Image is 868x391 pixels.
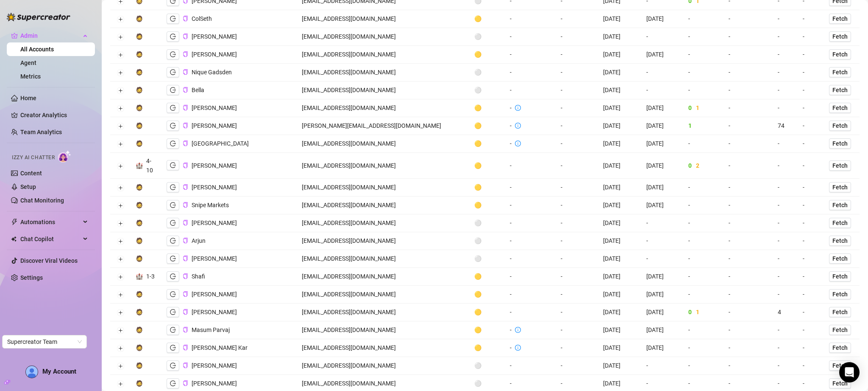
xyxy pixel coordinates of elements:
button: Fetch [829,14,851,24]
div: - [510,325,512,335]
div: 🏰 [136,161,143,170]
span: Automations [20,215,81,229]
span: copy [183,123,188,128]
span: Fetch [832,69,848,76]
span: Fetch [832,162,848,169]
span: copy [183,51,188,57]
button: logout [167,289,179,299]
button: Fetch [829,160,851,171]
span: Fetch [832,184,848,191]
div: 🧔 [136,236,143,245]
button: Copy Account UID [183,162,188,169]
button: logout [167,378,179,388]
span: 🟡 [474,104,481,111]
button: Fetch [829,121,851,131]
div: 🧔 [136,103,143,113]
button: logout [167,31,179,42]
button: logout [167,182,179,192]
td: [DATE] [641,10,684,28]
a: Content [20,170,42,177]
span: ⚪ [474,69,481,76]
td: [DATE] [598,46,641,64]
button: Fetch [829,360,851,371]
div: 🧔 [136,121,143,130]
span: Admin [20,29,81,42]
a: Team Analytics [20,129,62,135]
span: ColSeth [192,15,212,22]
span: logout [170,238,176,244]
div: 🧔 [136,183,143,192]
span: [PERSON_NAME] [192,122,237,129]
div: 🧔 [136,139,143,148]
button: logout [167,49,179,59]
span: logout [170,69,176,75]
td: - [683,46,723,64]
button: Expand row [117,123,124,130]
a: Setup [20,183,36,190]
span: logout [170,380,176,386]
span: copy [183,309,188,315]
td: - [556,10,598,28]
td: [DATE] [598,117,641,135]
button: logout [167,271,179,281]
td: [DATE] [641,46,684,64]
span: copy [183,363,188,368]
button: Expand row [117,185,124,191]
div: 🧔 [136,218,143,228]
span: Fetch [832,273,848,280]
button: Fetch [829,182,851,192]
td: - [641,28,684,46]
button: Copy Account UID [183,273,188,280]
td: - [556,46,598,64]
span: thunderbolt [11,219,18,225]
td: - [798,117,824,135]
button: logout [167,360,179,371]
a: Home [20,95,36,101]
img: Chat Copilot [11,236,17,242]
td: [DATE] [598,64,641,82]
span: Fetch [832,326,848,333]
div: - [510,343,512,352]
button: Copy Account UID [183,380,188,387]
div: 🧔 [136,343,143,352]
button: Expand row [117,16,124,23]
td: - [773,28,798,46]
button: logout [167,160,179,170]
button: Copy Account UID [183,16,188,22]
button: logout [167,236,179,246]
button: logout [167,200,179,210]
td: [DATE] [641,135,684,153]
td: - [798,28,824,46]
td: - [556,99,598,117]
span: Fetch [832,309,848,315]
td: [DATE] [641,99,684,117]
span: Fetch [832,202,848,208]
span: logout [170,105,176,111]
button: Expand row [117,87,124,94]
td: - [556,135,598,153]
span: 🟡 [474,51,481,58]
span: Fetch [832,380,848,387]
td: - [683,82,723,99]
div: 🧔 [136,85,143,95]
span: copy [183,238,188,243]
button: logout [167,343,179,353]
span: logout [170,51,176,57]
button: Expand row [117,381,124,388]
button: logout [167,325,179,335]
span: logout [170,220,176,226]
button: logout [167,85,179,95]
button: Fetch [829,49,851,59]
div: 🧔 [136,307,143,317]
div: - [510,139,512,148]
td: - [641,64,684,82]
span: logout [170,202,176,208]
button: Expand row [117,203,124,209]
span: - [729,51,730,58]
td: - [505,28,556,46]
span: Fetch [832,15,848,22]
span: copy [183,16,188,21]
button: Fetch [829,378,851,388]
span: Bella [192,87,204,93]
span: - [729,69,730,76]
